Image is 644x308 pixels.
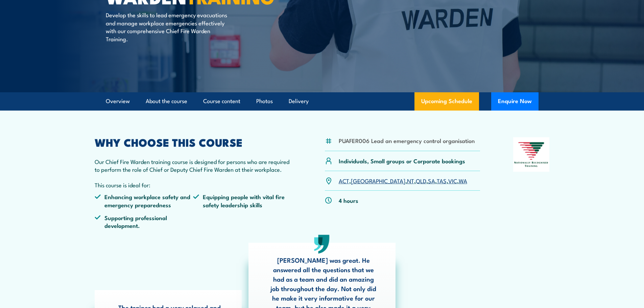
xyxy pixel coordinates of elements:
a: Delivery [289,92,309,110]
p: 4 hours [339,196,358,204]
a: Overview [106,92,130,110]
a: Upcoming Schedule [414,92,479,111]
a: NT [407,176,414,185]
a: VIC [448,176,457,185]
a: About the course [146,92,187,110]
h2: WHY CHOOSE THIS COURSE [95,137,292,147]
li: Equipping people with vital fire safety leadership skills [193,193,292,209]
p: , , , , , , , [339,177,467,185]
a: Photos [256,92,273,110]
button: Enquire Now [491,92,539,111]
a: Course content [203,92,240,110]
a: TAS [437,176,447,185]
p: Develop the skills to lead emergency evacuations and manage workplace emergencies effectively wit... [106,11,229,43]
a: ACT [339,176,349,185]
img: Nationally Recognised Training logo. [513,137,550,172]
li: PUAFER006 Lead an emergency control organisation [339,137,475,144]
li: Enhancing workplace safety and emergency preparedness [95,193,193,209]
li: Supporting professional development. [95,214,193,230]
a: SA [428,176,435,185]
a: QLD [416,176,426,185]
a: [GEOGRAPHIC_DATA] [351,176,405,185]
a: WA [459,176,467,185]
p: This course is ideal for: [95,181,292,189]
p: Individuals, Small groups or Corporate bookings [339,157,465,165]
p: Our Chief Fire Warden training course is designed for persons who are required to perform the rol... [95,158,292,173]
